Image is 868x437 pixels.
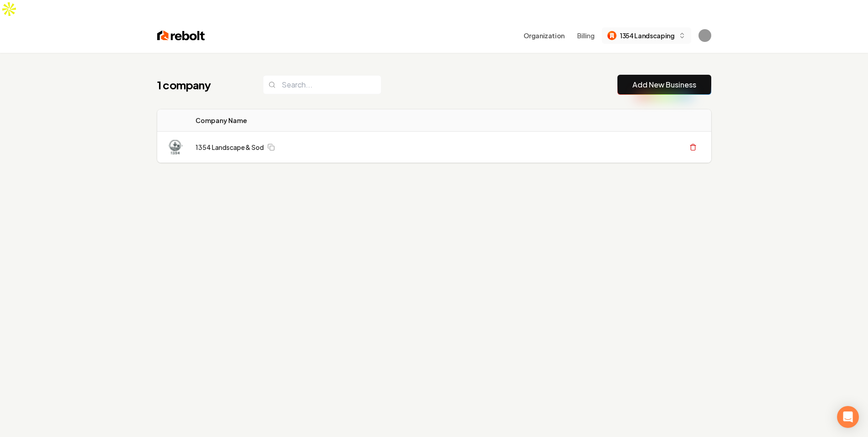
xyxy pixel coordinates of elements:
th: Company Name [188,109,410,132]
img: 1354 Landscape & Sod logo [168,140,183,154]
button: Add New Business [617,75,711,95]
div: Open Intercom Messenger [837,406,859,428]
img: Sagar Soni [699,29,711,42]
button: Billing [577,31,595,40]
button: Open user button [699,29,711,42]
h1: 1 company [157,77,245,92]
img: 1354 Landscaping [607,31,616,40]
button: Organization [518,27,570,44]
span: 1354 Landscaping [620,31,674,41]
a: Add New Business [632,79,696,90]
img: Rebolt Logo [157,29,205,42]
a: 1354 Landscape & Sod [195,143,264,152]
input: Search... [263,75,381,94]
